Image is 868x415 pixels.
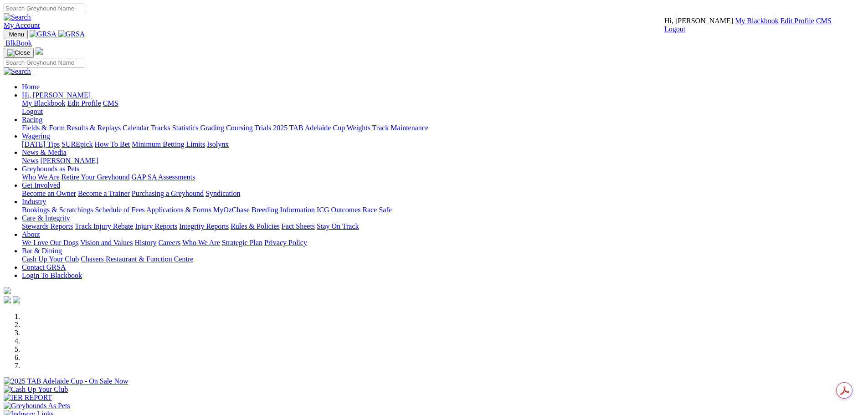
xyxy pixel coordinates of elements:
a: [PERSON_NAME] [40,157,98,164]
a: Results & Replays [67,124,121,132]
a: Purchasing a Greyhound [132,190,204,197]
a: Fact Sheets [282,222,315,230]
a: My Account [4,21,40,29]
a: Become a Trainer [78,190,130,197]
span: Menu [9,31,24,38]
a: Home [22,83,40,91]
a: Racing [22,116,42,123]
a: Strategic Plan [222,239,262,246]
a: Edit Profile [67,99,101,107]
button: Toggle navigation [4,48,34,58]
a: Tracks [151,124,170,132]
a: [DATE] Tips [22,140,60,148]
a: Syndication [205,190,240,197]
a: Bar & Dining [22,247,62,255]
img: GRSA [30,30,56,38]
a: Retire Your Greyhound [62,173,130,181]
img: Greyhounds As Pets [4,402,70,410]
a: ICG Outcomes [317,206,360,214]
a: Grading [200,124,224,132]
a: SUREpick [62,140,92,148]
a: Logout [664,25,685,33]
a: CMS [103,99,118,107]
a: MyOzChase [213,206,250,214]
span: Hi, [PERSON_NAME] [664,17,733,25]
a: Greyhounds as Pets [22,165,79,173]
a: Injury Reports [135,222,177,230]
span: BlkBook [5,39,32,47]
a: Fields & Form [22,124,65,132]
a: Track Maintenance [372,124,428,132]
a: About [22,231,40,238]
a: Trials [254,124,271,132]
a: Login To Blackbook [22,272,82,279]
a: History [134,239,156,246]
a: Careers [158,239,180,246]
div: Racing [22,124,864,132]
img: GRSA [58,30,85,38]
a: Contact GRSA [22,263,66,271]
a: Race Safe [362,206,391,214]
a: BlkBook [4,39,32,47]
a: CMS [816,17,832,25]
div: Wagering [22,140,864,149]
a: 2025 TAB Adelaide Cup [273,124,345,132]
a: Cash Up Your Club [22,255,79,263]
img: IER REPORT [4,394,52,402]
a: Who We Are [22,173,60,181]
a: Care & Integrity [22,214,70,222]
div: News & Media [22,157,864,165]
a: We Love Our Dogs [22,239,78,246]
a: Minimum Betting Limits [132,140,205,148]
a: Become an Owner [22,190,76,197]
a: Weights [347,124,370,132]
img: 2025 TAB Adelaide Cup - On Sale Now [4,377,128,385]
a: How To Bet [95,140,130,148]
a: Track Injury Rebate [75,222,133,230]
button: Toggle navigation [4,30,28,39]
a: Integrity Reports [179,222,229,230]
a: News & Media [22,149,67,156]
img: Close [7,49,30,56]
a: Hi, [PERSON_NAME] [22,91,92,99]
a: Breeding Information [252,206,315,214]
div: Bar & Dining [22,255,864,263]
img: facebook.svg [4,296,11,303]
a: News [22,157,38,164]
img: Search [4,13,31,21]
img: Cash Up Your Club [4,385,68,394]
a: Who We Are [182,239,220,246]
div: Care & Integrity [22,222,864,231]
a: My Blackbook [22,99,66,107]
span: Hi, [PERSON_NAME] [22,91,91,99]
img: twitter.svg [13,296,20,303]
a: Statistics [172,124,199,132]
a: Get Involved [22,181,60,189]
div: My Account [664,17,832,33]
a: Privacy Policy [264,239,307,246]
a: My Blackbook [735,17,779,25]
div: About [22,239,864,247]
img: Search [4,67,31,76]
input: Search [4,4,84,13]
img: logo-grsa-white.png [4,287,11,294]
a: Bookings & Scratchings [22,206,93,214]
a: Industry [22,198,46,205]
input: Search [4,58,84,67]
a: Edit Profile [781,17,814,25]
a: Logout [22,108,43,115]
a: Isolynx [207,140,229,148]
a: Stay On Track [317,222,359,230]
a: Vision and Values [80,239,133,246]
div: Get Involved [22,190,864,198]
a: Calendar [123,124,149,132]
div: Hi, [PERSON_NAME] [22,99,864,116]
a: Wagering [22,132,50,140]
a: Rules & Policies [231,222,280,230]
a: GAP SA Assessments [132,173,195,181]
a: Coursing [226,124,253,132]
div: Industry [22,206,864,214]
a: Schedule of Fees [95,206,144,214]
a: Applications & Forms [146,206,211,214]
a: Chasers Restaurant & Function Centre [81,255,193,263]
